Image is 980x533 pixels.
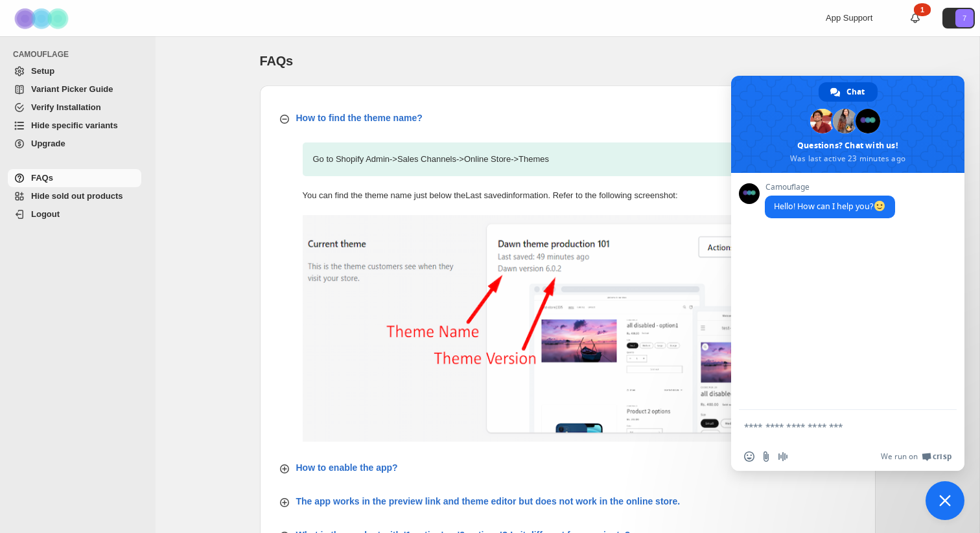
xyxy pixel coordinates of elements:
button: The app works in the preview link and theme editor but does not work in the online store. [270,490,865,513]
a: FAQs [8,169,141,187]
span: Variant Picker Guide [31,84,113,94]
button: How to enable the app? [270,456,865,479]
div: Close chat [926,481,964,520]
span: Hide specific variants [31,120,118,130]
span: Camouflage [765,183,895,192]
p: The app works in the preview link and theme editor but does not work in the online store. [296,495,681,508]
p: You can find the theme name just below the Last saved information. Refer to the following screens... [303,189,778,202]
text: 7 [962,14,966,22]
a: Upgrade [8,135,141,153]
span: FAQs [260,54,293,68]
span: Hide sold out products [31,191,123,201]
span: CAMOUFLAGE [13,49,146,60]
span: Logout [31,209,60,219]
span: Audio message [778,451,788,462]
a: Hide specific variants [8,117,141,135]
span: Setup [31,66,54,76]
p: How to find the theme name? [296,111,423,124]
span: App Support [826,13,872,23]
a: We run onCrisp [881,451,951,462]
div: Chat [819,82,878,102]
button: How to find the theme name? [270,106,865,130]
img: Camouflage [10,1,75,36]
p: Go to Shopify Admin -> Sales Channels -> Online Store -> Themes [303,142,778,176]
textarea: Compose your message... [744,421,923,433]
span: Insert an emoji [744,451,754,462]
img: find-theme-name [303,215,821,442]
span: Verify Installation [31,102,101,112]
p: How to enable the app? [296,461,398,474]
span: Upgrade [31,139,65,148]
button: Avatar with initials 7 [942,8,975,28]
a: Setup [8,62,141,80]
span: Hello! How can I help you? [774,201,886,212]
a: Logout [8,205,141,223]
a: Hide sold out products [8,187,141,205]
span: We run on [881,451,918,462]
div: 1 [914,3,931,16]
span: Send a file [761,451,771,462]
a: 1 [909,12,922,25]
span: Chat [846,82,865,102]
span: Crisp [933,451,951,462]
span: Avatar with initials 7 [955,9,974,27]
span: FAQs [31,173,53,183]
a: Verify Installation [8,98,141,117]
a: Variant Picker Guide [8,80,141,98]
